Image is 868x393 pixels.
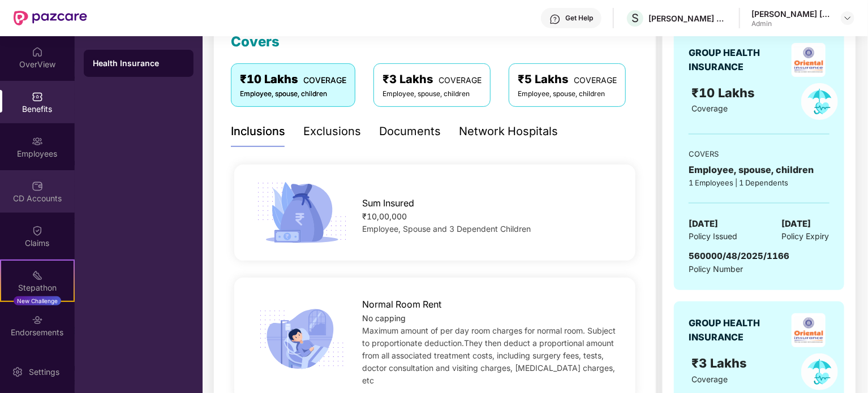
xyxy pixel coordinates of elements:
[459,123,558,140] div: Network Hospitals
[25,366,63,378] div: Settings
[362,210,617,223] div: ₹10,00,000
[574,75,617,85] span: COVERAGE
[32,46,43,58] img: svg+xml;base64,PHN2ZyBpZD0iSG9tZSIgeG1sbnM9Imh0dHA6Ly93d3cudzMub3JnLzIwMDAvc3ZnIiB3aWR0aD0iMjAiIG...
[362,326,616,385] span: Maximum amount of per day room charges for normal room. Subject to proportionate deduction.They t...
[14,296,61,305] div: New Challenge
[240,89,346,100] div: Employee, spouse, children
[692,85,759,100] span: ₹10 Lakhs
[362,224,531,234] span: Employee, Spouse and 3 Dependent Children
[692,356,751,370] span: ₹3 Lakhs
[648,13,728,24] div: [PERSON_NAME] CONSULTANTS P LTD
[32,180,43,192] img: svg+xml;base64,PHN2ZyBpZD0iQ0RfQWNjb3VudHMiIGRhdGEtbmFtZT0iQ0QgQWNjb3VudHMiIHhtbG5zPSJodHRwOi8vd3...
[93,58,184,69] div: Health Insurance
[231,33,280,50] span: Covers
[518,89,617,100] div: Employee, spouse, children
[689,251,789,261] span: 560000/48/2025/1166
[801,83,838,120] img: policyIcon
[253,179,351,247] img: icon
[792,43,826,77] img: insurerLogo
[751,19,831,28] div: Admin
[792,313,826,347] img: insurerLogo
[689,177,829,188] div: 1 Employees | 1 Dependents
[362,312,617,325] div: No capping
[631,11,639,25] span: S
[689,217,718,231] span: [DATE]
[843,14,852,23] img: svg+xml;base64,PHN2ZyBpZD0iRHJvcGRvd24tMzJ4MzIiIHhtbG5zPSJodHRwOi8vd3d3LnczLm9yZy8yMDAwL3N2ZyIgd2...
[689,316,788,344] div: GROUP HEALTH INSURANCE
[253,305,351,373] img: icon
[689,230,737,243] span: Policy Issued
[782,230,830,243] span: Policy Expiry
[32,314,43,326] img: svg+xml;base64,PHN2ZyBpZD0iRW5kb3JzZW1lbnRzIiB4bWxucz0iaHR0cDovL3d3dy53My5vcmcvMjAwMC9zdmciIHdpZH...
[518,71,617,88] div: ₹5 Lakhs
[1,282,74,293] div: Stepathon
[32,91,43,102] img: svg+xml;base64,PHN2ZyBpZD0iQmVuZWZpdHMiIHhtbG5zPSJodHRwOi8vd3d3LnczLm9yZy8yMDAwL3N2ZyIgd2lkdGg9Ij...
[32,136,43,147] img: svg+xml;base64,PHN2ZyBpZD0iRW1wbG95ZWVzIiB4bWxucz0iaHR0cDovL3d3dy53My5vcmcvMjAwMC9zdmciIHdpZHRoPS...
[303,123,361,140] div: Exclusions
[689,148,829,159] div: COVERS
[782,217,811,231] span: [DATE]
[12,366,23,378] img: svg+xml;base64,PHN2ZyBpZD0iU2V0dGluZy0yMHgyMCIgeG1sbnM9Imh0dHA6Ly93d3cudzMub3JnLzIwMDAvc3ZnIiB3aW...
[362,196,414,210] span: Sum Insured
[692,103,728,113] span: Coverage
[383,71,482,88] div: ₹3 Lakhs
[231,123,285,140] div: Inclusions
[689,46,788,74] div: GROUP HEALTH INSURANCE
[32,225,43,236] img: svg+xml;base64,PHN2ZyBpZD0iQ2xhaW0iIHhtbG5zPSJodHRwOi8vd3d3LnczLm9yZy8yMDAwL3N2ZyIgd2lkdGg9IjIwIi...
[240,71,346,88] div: ₹10 Lakhs
[14,11,87,25] img: New Pazcare Logo
[439,75,482,85] span: COVERAGE
[362,297,441,312] span: Normal Room Rent
[801,353,838,390] img: policyIcon
[32,270,43,281] img: svg+xml;base64,PHN2ZyB4bWxucz0iaHR0cDovL3d3dy53My5vcmcvMjAwMC9zdmciIHdpZHRoPSIyMSIgaGVpZ2h0PSIyMC...
[689,163,829,177] div: Employee, spouse, children
[549,14,561,25] img: svg+xml;base64,PHN2ZyBpZD0iSGVscC0zMngzMiIgeG1sbnM9Imh0dHA6Ly93d3cudzMub3JnLzIwMDAvc3ZnIiB3aWR0aD...
[692,374,728,384] span: Coverage
[383,89,482,100] div: Employee, spouse, children
[751,8,831,19] div: [PERSON_NAME] [PERSON_NAME]
[379,123,441,140] div: Documents
[303,75,346,85] span: COVERAGE
[565,14,593,23] div: Get Help
[689,264,743,274] span: Policy Number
